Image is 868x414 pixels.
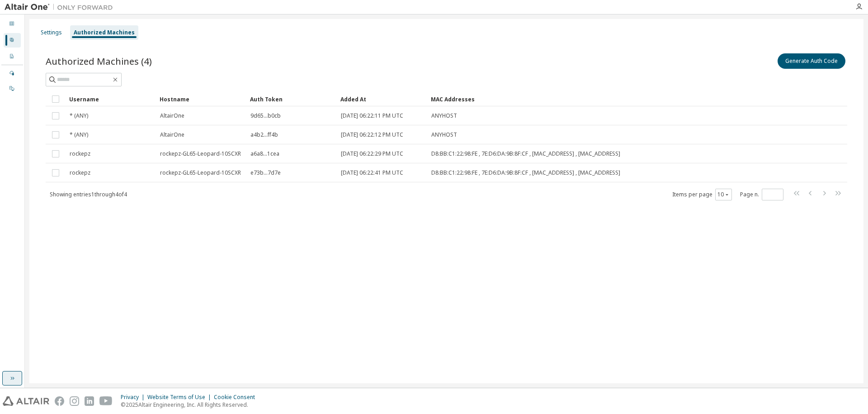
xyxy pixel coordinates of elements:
[55,396,64,406] img: facebook.svg
[431,169,620,176] span: D8:BB:C1:22:98:FE , 7E:D6:DA:9B:8F:CF , [MAC_ADDRESS] , [MAC_ADDRESS]
[121,401,260,409] p: © 2025 Altair Engineering, Inc. All Rights Reserved.
[250,150,279,157] span: a6a8...1cea
[717,191,730,198] button: 10
[341,150,403,157] span: [DATE] 06:22:29 PM UTC
[160,112,184,119] span: AltairOne
[46,55,152,67] span: Authorized Machines (4)
[41,29,62,36] div: Settings
[740,189,783,200] span: Page n.
[70,112,88,119] span: * (ANY)
[70,131,88,138] span: * (ANY)
[160,150,241,157] span: rockepz-GL65-Leopard-10SCXR
[340,92,424,106] div: Added At
[4,81,21,96] div: On Prem
[85,396,94,406] img: linkedin.svg
[250,112,281,119] span: 9d65...b0cb
[147,394,214,401] div: Website Terms of Use
[160,169,241,176] span: rockepz-GL65-Leopard-10SCXR
[121,394,147,401] div: Privacy
[341,131,403,138] span: [DATE] 06:22:12 PM UTC
[160,92,243,106] div: Hostname
[214,394,260,401] div: Cookie Consent
[4,33,21,48] div: User Profile
[341,169,403,176] span: [DATE] 06:22:41 PM UTC
[70,150,90,157] span: rockepz
[250,131,278,138] span: a4b2...ff4b
[431,131,457,138] span: ANYHOST
[99,396,113,406] img: youtube.svg
[5,3,118,12] img: Altair One
[4,49,21,64] div: Company Profile
[250,92,333,106] div: Auth Token
[4,17,21,31] div: Dashboard
[431,92,752,106] div: MAC Addresses
[69,92,152,106] div: Username
[431,150,620,157] span: D8:BB:C1:22:98:FE , 7E:D6:DA:9B:8F:CF , [MAC_ADDRESS] , [MAC_ADDRESS]
[3,396,49,406] img: altair_logo.svg
[431,112,457,119] span: ANYHOST
[341,112,403,119] span: [DATE] 06:22:11 PM UTC
[4,66,21,81] div: Managed
[672,189,732,200] span: Items per page
[160,131,184,138] span: AltairOne
[74,29,135,36] div: Authorized Machines
[70,169,90,176] span: rockepz
[50,190,127,198] span: Showing entries 1 through 4 of 4
[778,53,845,69] button: Generate Auth Code
[250,169,281,176] span: e73b...7d7e
[70,396,79,406] img: instagram.svg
